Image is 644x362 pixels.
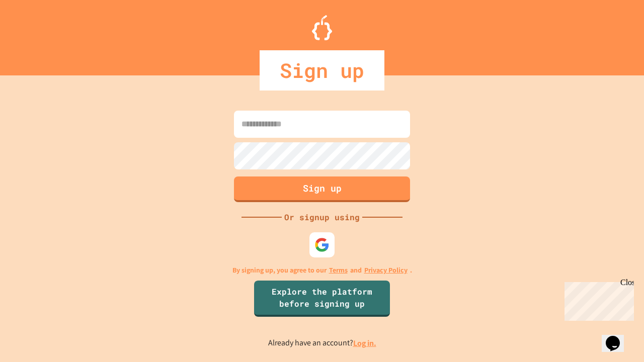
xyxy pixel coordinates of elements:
[232,265,412,276] p: By signing up, you agree to our and .
[602,322,634,352] iframe: chat widget
[364,265,408,276] a: Privacy Policy
[312,15,332,40] img: Logo.svg
[254,281,390,317] a: Explore the platform before signing up
[282,211,362,223] div: Or signup using
[560,278,634,321] iframe: chat widget
[314,237,330,252] img: google-icon.svg
[234,176,410,202] button: Sign up
[268,337,376,349] p: Already have an account?
[353,338,376,348] a: Log in.
[4,4,69,64] div: Chat with us now!Close
[329,265,348,276] a: Terms
[260,50,384,90] div: Sign up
